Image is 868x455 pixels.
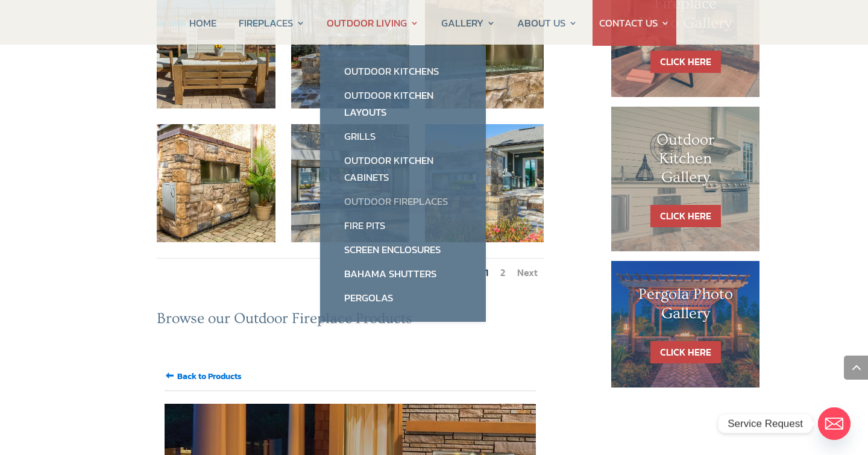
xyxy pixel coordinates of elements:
[332,148,474,189] a: Outdoor Kitchen Cabinets
[635,131,735,193] h1: Outdoor Kitchen Gallery
[157,124,275,243] img: outdoor fireplace projects css fireplaces and outdoor living florida MG8093
[332,124,474,148] a: Grills
[332,59,474,83] a: Outdoor Kitchens
[650,205,721,227] a: CLICK HERE
[332,189,474,213] a: Outdoor Fireplaces
[650,341,721,363] a: CLICK HERE
[291,124,410,243] img: outdoor fireplace projects css fireplaces and outdoor living florida MG0220
[177,370,242,383] input: Back to Products
[635,285,735,328] h1: Pergola Photo Gallery
[332,262,474,286] a: Bahama Shutters
[332,83,474,124] a: Outdoor Kitchen Layouts
[650,51,721,73] a: CLICK HERE
[157,310,544,334] h3: Browse our Outdoor Fireplace Products
[517,265,538,280] a: Next
[485,265,488,280] a: 1
[500,265,505,280] a: 2
[332,237,474,262] a: Screen Enclosures
[165,368,175,383] span: 🠘
[332,286,474,310] a: Pergolas
[332,213,474,237] a: Fire Pits
[818,407,851,440] a: Email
